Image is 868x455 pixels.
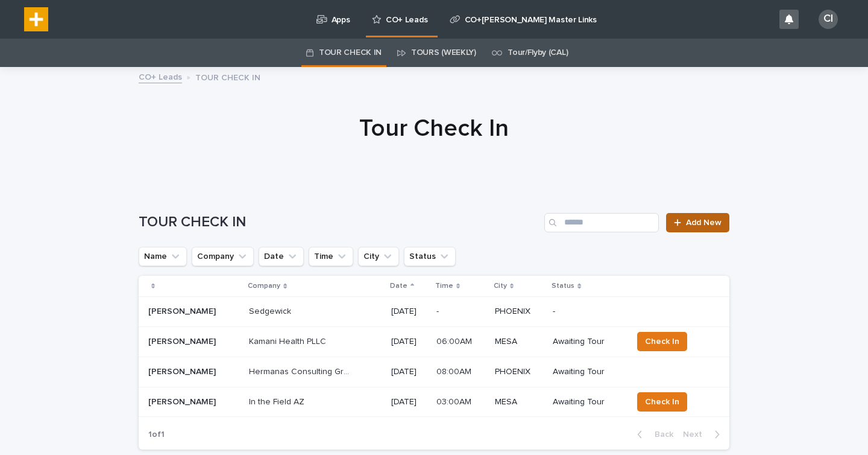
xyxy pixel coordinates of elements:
[627,429,678,440] button: Back
[358,247,399,266] button: City
[553,307,623,317] p: -
[436,364,474,377] p: 08:00AM
[319,39,382,67] a: TOUR CHECK IN
[249,334,329,347] p: Kamani Health PLLC
[195,70,260,83] p: TOUR CHECK IN
[686,218,722,227] span: Add New
[139,114,729,143] h1: Tour Check In
[148,364,218,377] p: [PERSON_NAME]
[249,304,294,317] p: Sedgewick
[552,279,574,293] p: Status
[148,334,218,347] p: [PERSON_NAME]
[139,420,174,450] p: 1 of 1
[553,337,623,347] p: Awaiting Tour
[637,332,687,351] button: Check In
[390,279,407,293] p: Date
[645,336,679,348] span: Check In
[683,430,709,439] span: Next
[259,247,304,266] button: Date
[436,334,474,347] p: 06:00AM
[436,395,474,407] p: 03:00AM
[139,326,729,357] tr: [PERSON_NAME][PERSON_NAME] Kamani Health PLLCKamani Health PLLC [DATE]06:00AM06:00AM MESAAwaiting...
[495,397,544,407] p: MESA
[508,39,568,67] a: Tour/Flyby (CAL)
[139,357,729,387] tr: [PERSON_NAME][PERSON_NAME] Hermanas Consulting GroupHermanas Consulting Group [DATE]08:00AM08:00A...
[411,39,476,67] a: TOURS (WEEKLY)
[139,247,187,266] button: Name
[544,213,659,232] input: Search
[192,247,254,266] button: Company
[819,10,838,29] div: CI
[391,367,427,377] p: [DATE]
[678,429,729,440] button: Next
[435,279,453,293] p: Time
[494,279,507,293] p: City
[637,392,687,412] button: Check In
[495,307,544,317] p: PHOENIX
[495,367,544,377] p: PHOENIX
[249,364,352,377] p: Hermanas Consulting Group
[148,395,218,407] p: [PERSON_NAME]
[553,397,623,407] p: Awaiting Tour
[436,304,441,317] p: -
[647,430,673,439] span: Back
[24,7,48,31] img: EHnPH8K7S9qrZ1tm0B1b
[248,279,280,293] p: Company
[139,297,729,327] tr: [PERSON_NAME][PERSON_NAME] SedgewickSedgewick [DATE]-- PHOENIX-
[309,247,353,266] button: Time
[404,247,456,266] button: Status
[139,387,729,417] tr: [PERSON_NAME][PERSON_NAME] In the Field AZIn the Field AZ [DATE]03:00AM03:00AM MESAAwaiting TourC...
[148,304,218,317] p: [PERSON_NAME]
[495,337,544,347] p: MESA
[139,69,182,83] a: CO+ Leads
[139,214,539,231] h1: TOUR CHECK IN
[391,397,427,407] p: [DATE]
[249,395,307,407] p: In the Field AZ
[391,307,427,317] p: [DATE]
[666,213,729,232] a: Add New
[391,337,427,347] p: [DATE]
[553,367,623,377] p: Awaiting Tour
[645,396,679,408] span: Check In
